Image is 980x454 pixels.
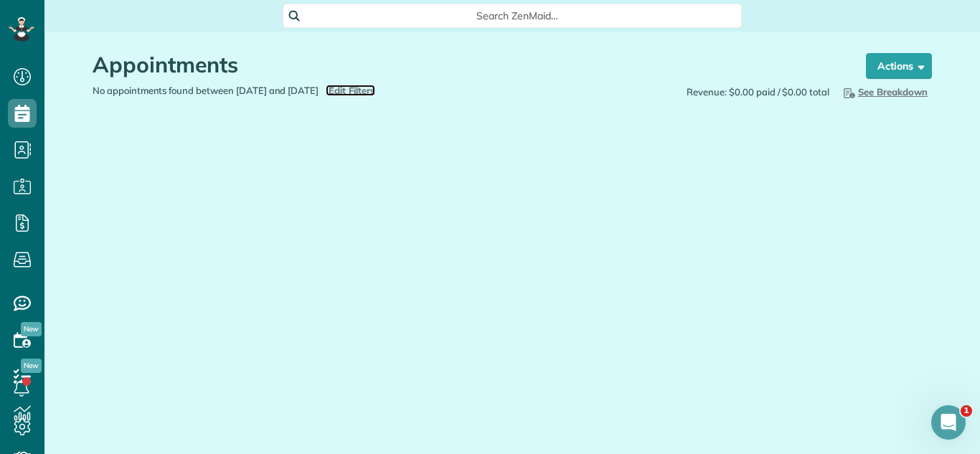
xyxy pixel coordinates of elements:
iframe: Intercom live chat [931,405,966,440]
button: See Breakdown [837,84,932,100]
button: Actions [866,53,932,79]
span: Revenue: $0.00 paid / $0.00 total [687,85,829,99]
span: New [21,359,42,373]
h1: Appointments [93,53,839,77]
span: New [21,322,42,336]
span: Edit Filters [329,85,375,96]
a: Edit Filters [326,85,375,96]
span: See Breakdown [841,86,928,98]
div: No appointments found between [DATE] and [DATE] [82,84,512,98]
span: 1 [961,405,972,417]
